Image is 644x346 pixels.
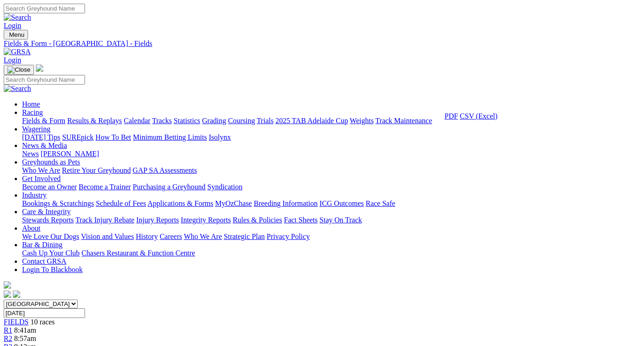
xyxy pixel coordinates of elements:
a: Home [22,100,40,108]
a: Race Safe [365,199,395,207]
a: Careers [160,233,182,240]
a: Who We Are [22,166,60,174]
a: How To Bet [96,133,131,141]
a: Schedule of Fees [96,199,146,207]
a: Breeding Information [254,199,318,207]
a: Syndication [207,183,242,191]
a: Who We Are [184,233,222,240]
div: About [22,233,640,241]
a: [PERSON_NAME] [40,150,99,158]
a: Become an Owner [22,183,77,191]
a: ICG Outcomes [319,199,364,207]
a: Trials [256,117,274,125]
a: Rules & Policies [233,216,282,224]
div: Greyhounds as Pets [22,166,640,175]
div: Industry [22,199,640,208]
a: Minimum Betting Limits [133,133,207,141]
div: Racing [22,117,640,125]
a: Purchasing a Greyhound [133,183,205,191]
div: Care & Integrity [22,216,640,224]
img: facebook.svg [4,290,11,298]
button: Toggle navigation [4,30,28,40]
a: Cash Up Your Club [22,249,80,257]
div: News & Media [22,150,640,158]
a: Bar & Dining [22,241,63,249]
a: Track Injury Rebate [75,216,134,224]
a: Weights [350,117,374,125]
a: Industry [22,191,46,199]
a: Applications & Forms [148,199,213,207]
input: Select date [4,308,85,318]
a: Coursing [228,117,255,125]
a: Stewards Reports [22,216,74,224]
a: Integrity Reports [181,216,231,224]
img: twitter.svg [13,290,20,298]
img: Close [7,66,30,74]
a: Racing [22,108,43,116]
a: [DATE] Tips [22,133,60,141]
span: 8:41am [14,326,36,334]
a: News & Media [22,142,67,149]
a: News [22,150,39,158]
span: Menu [9,31,24,38]
a: Login [4,56,21,64]
a: Injury Reports [136,216,179,224]
a: CSV (Excel) [460,112,497,120]
button: Toggle navigation [4,65,34,75]
a: Greyhounds as Pets [22,158,80,166]
a: Results & Replays [67,117,122,125]
a: Isolynx [209,133,231,141]
a: SUREpick [62,133,93,141]
a: Wagering [22,125,51,133]
a: Grading [202,117,226,125]
a: Vision and Values [81,233,134,240]
img: GRSA [4,48,31,56]
a: About [22,224,40,232]
a: Fields & Form - [GEOGRAPHIC_DATA] - Fields [4,40,640,48]
input: Search [4,75,85,85]
a: FIELDS [4,318,28,326]
input: Search [4,4,85,13]
div: Wagering [22,133,640,142]
a: Care & Integrity [22,208,71,216]
a: Become a Trainer [79,183,131,191]
a: Fields & Form [22,117,65,125]
a: Login To Blackbook [22,266,83,273]
a: GAP SA Assessments [133,166,197,174]
div: Bar & Dining [22,249,640,257]
a: Fact Sheets [284,216,318,224]
a: Bookings & Scratchings [22,199,94,207]
span: 8:57am [14,335,36,342]
a: Login [4,22,21,29]
img: logo-grsa-white.png [4,281,11,289]
a: Stay On Track [319,216,362,224]
a: Chasers Restaurant & Function Centre [81,249,195,257]
a: Retire Your Greyhound [62,166,131,174]
a: R1 [4,326,12,334]
span: 10 races [30,318,55,326]
a: Contact GRSA [22,257,66,265]
a: 2025 TAB Adelaide Cup [275,117,348,125]
img: logo-grsa-white.png [36,64,43,72]
div: Download [445,112,497,120]
a: Privacy Policy [267,233,310,240]
a: History [136,233,158,240]
a: We Love Our Dogs [22,233,79,240]
a: Track Maintenance [376,117,432,125]
img: Search [4,13,31,22]
a: MyOzChase [215,199,252,207]
a: Tracks [152,117,172,125]
a: Strategic Plan [224,233,265,240]
a: Calendar [124,117,150,125]
a: Get Involved [22,175,61,182]
a: Statistics [174,117,200,125]
a: R2 [4,335,12,342]
div: Get Involved [22,183,640,191]
a: PDF [445,112,458,120]
img: Search [4,85,31,93]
